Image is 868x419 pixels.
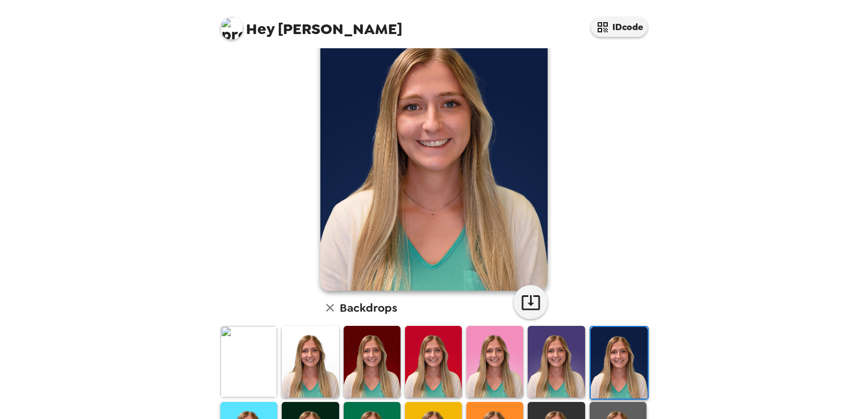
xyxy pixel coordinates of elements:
h6: Backdrops [340,299,397,317]
button: IDcode [591,17,648,37]
img: profile pic [220,17,243,40]
span: Hey [246,19,274,39]
img: user [320,7,548,291]
img: Original [220,326,277,397]
span: [PERSON_NAME] [220,11,402,37]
